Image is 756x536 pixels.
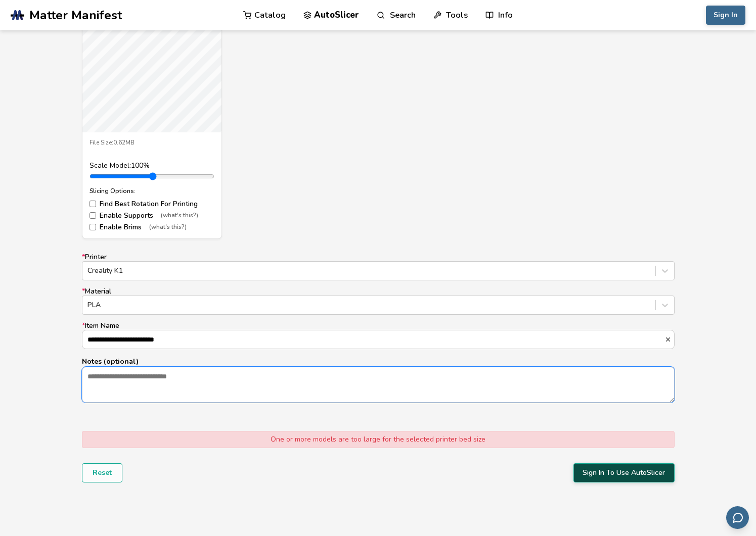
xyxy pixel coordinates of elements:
input: Enable Brims(what's this?) [90,224,96,230]
p: Notes (optional) [82,356,675,367]
label: Enable Supports [90,212,214,220]
div: File Size: 0.62MB [90,139,214,147]
span: (what's this?) [161,212,198,219]
div: Scale Model: 100 % [90,162,214,170]
div: Slicing Options: [90,187,214,194]
label: Material [82,287,675,315]
span: Matter Manifest [29,8,122,22]
input: Enable Supports(what's this?) [90,212,96,219]
button: Sign In To Use AutoSlicer [573,463,675,482]
span: (what's this?) [149,224,187,231]
label: Printer [82,253,675,280]
button: *Item Name [664,336,674,343]
label: Enable Brims [90,223,214,231]
label: Item Name [82,322,675,349]
textarea: Notes (optional) [82,367,674,402]
button: Reset [82,463,122,482]
div: One or more models are too large for the selected printer bed size [82,431,675,448]
input: Find Best Rotation For Printing [90,201,96,207]
input: *Item Name [82,330,664,349]
button: Sign In [706,6,745,25]
button: Send feedback via email [726,506,749,529]
label: Find Best Rotation For Printing [90,200,214,208]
